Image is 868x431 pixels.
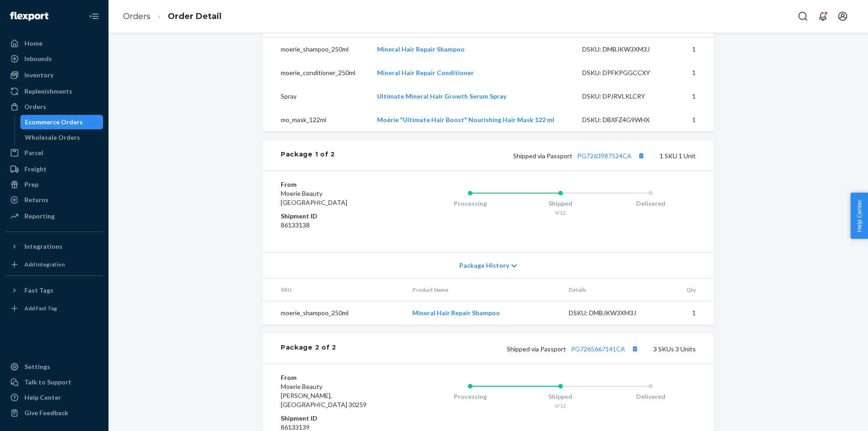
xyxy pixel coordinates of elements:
td: 1 [674,61,714,85]
span: Shipped via Passport [513,152,647,160]
button: Close Navigation [85,7,103,25]
div: DSKU: DPJRVLKLCRY [582,92,667,101]
a: PG7263987524CA [577,152,632,160]
div: Prep [24,180,38,189]
div: Package 2 of 2 [281,343,336,355]
td: 1 [674,38,714,62]
div: DSKU: DMBJKW3XM3J [582,45,667,54]
div: Returns [24,195,48,204]
a: Moérie "Ultimate Hair Boost" Nourishing Hair Mask 122 ml [377,116,554,123]
a: Reporting [5,209,103,223]
button: Open notifications [814,7,832,25]
td: moerie_shampoo_250ml [263,301,405,325]
div: Integrations [24,242,62,251]
dt: From [281,373,389,382]
div: 9/12 [515,209,606,217]
a: Orders [5,99,103,114]
div: Delivered [605,199,696,208]
div: Add Integration [24,260,65,268]
td: Spray [263,85,370,108]
div: Settings [24,362,50,371]
div: Processing [425,392,515,401]
th: Qty [660,279,714,301]
dt: From [281,180,389,189]
a: Ecommerce Orders [20,115,104,129]
a: Home [5,36,103,51]
a: Talk to Support [5,375,103,389]
span: Package History [459,261,509,270]
a: Mineral Hair Repair Shampoo [412,309,500,317]
button: Open Search Box [794,7,812,25]
td: moerie_conditioner_250ml [263,61,370,85]
div: Processing [425,199,515,208]
a: Add Fast Tag [5,301,103,316]
button: Copy tracking number [629,343,641,355]
th: Product Name [405,279,561,301]
dt: Shipment ID [281,414,389,423]
div: DSKU: DMBJKW3XM3J [569,308,654,317]
div: DSKU: DPFKPGGCCXY [582,68,667,77]
div: Wholesale Orders [25,133,80,142]
img: Flexport logo [10,12,48,21]
ol: breadcrumbs [116,3,229,30]
a: Prep [5,177,103,192]
div: Reporting [24,212,55,221]
a: Replenishments [5,84,103,99]
td: mo_mask_122ml [263,108,370,132]
div: Help Center [24,393,61,402]
div: Shipped [515,392,606,401]
div: Inbounds [24,54,52,63]
a: Returns [5,193,103,207]
div: Orders [24,102,46,111]
button: Copy tracking number [635,150,647,161]
a: Add Integration [5,257,103,272]
button: Fast Tags [5,283,103,298]
div: Home [24,39,42,48]
div: 1 SKU 1 Unit [335,150,696,161]
td: moerie_shampoo_250ml [263,38,370,62]
a: Order Detail [168,11,222,21]
button: Open account menu [834,7,852,25]
td: 1 [674,108,714,132]
dd: 86133138 [281,221,389,230]
a: Mineral Hair Repair Shampoo [377,45,465,53]
a: Inventory [5,68,103,82]
a: Orders [123,11,151,21]
div: 9/12 [515,402,606,410]
button: Give Feedback [5,406,103,420]
div: 3 SKUs 3 Units [336,343,696,355]
a: Settings [5,360,103,374]
a: Freight [5,162,103,176]
span: Shipped via Passport [507,345,641,353]
div: Ecommerce Orders [25,118,83,127]
div: Delivered [605,392,696,401]
a: PG7265667141CA [571,345,625,353]
a: Help Center [5,390,103,405]
a: Ultimate Mineral Hair Growth Serum Spray [377,92,506,100]
div: Replenishments [24,87,72,96]
dt: Shipment ID [281,212,389,221]
th: SKU [263,279,405,301]
div: Give Feedback [24,408,68,417]
span: Moerie Beauty [GEOGRAPHIC_DATA] [281,189,347,206]
button: Integrations [5,239,103,254]
a: Inbounds [5,52,103,66]
div: Fast Tags [24,286,53,295]
td: 1 [674,85,714,108]
a: Parcel [5,146,103,160]
a: Mineral Hair Repair Conditioner [377,69,474,76]
div: Talk to Support [24,378,71,387]
div: Shipped [515,199,606,208]
th: Details [561,279,661,301]
div: DSKU: DBXFZ4G9WHX [582,115,667,124]
button: Help Center [850,193,868,239]
td: 1 [660,301,714,325]
a: Wholesale Orders [20,130,104,145]
span: Moerie Beauty [PERSON_NAME], [GEOGRAPHIC_DATA] 30259 [281,383,367,408]
div: Inventory [24,71,53,80]
div: Parcel [24,148,43,157]
div: Add Fast Tag [24,304,57,312]
div: Freight [24,165,47,174]
div: Package 1 of 2 [281,150,335,161]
